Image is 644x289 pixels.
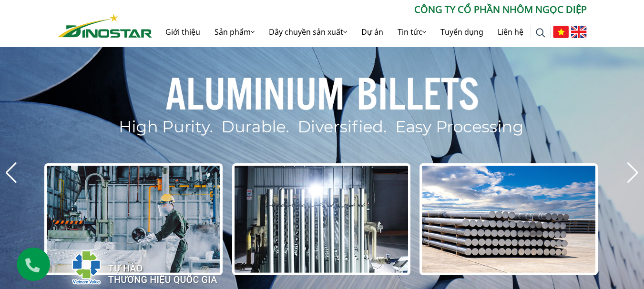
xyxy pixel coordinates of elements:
img: search [536,28,545,38]
a: Sản phẩm [207,17,262,47]
a: Nhôm Dinostar [58,12,152,37]
a: Tuyển dụng [433,17,491,47]
a: Dây chuyền sản xuất [262,17,354,47]
p: CÔNG TY CỔ PHẦN NHÔM NGỌC DIỆP [152,2,587,17]
img: English [571,26,587,38]
div: Previous slide [5,162,18,183]
a: Tin tức [390,17,433,47]
div: Next slide [626,162,639,183]
img: Nhôm Dinostar [58,14,152,38]
img: Tiếng Việt [553,26,569,38]
a: Dự án [354,17,390,47]
a: Giới thiệu [158,17,207,47]
a: Liên hệ [491,17,531,47]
